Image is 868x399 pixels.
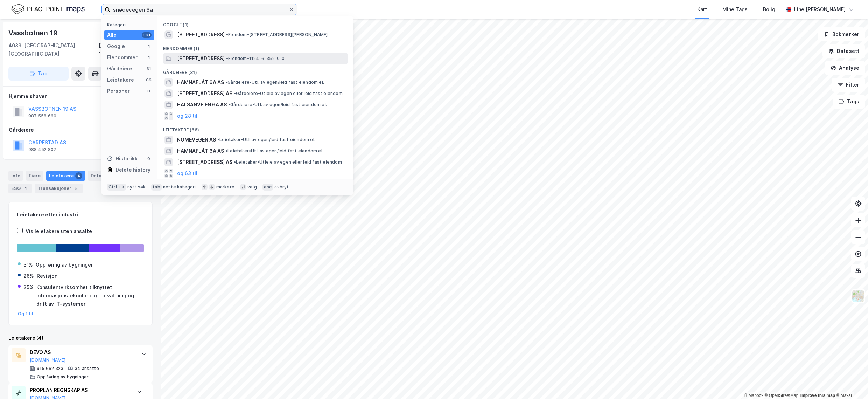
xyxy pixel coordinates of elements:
span: Eiendom • 1124-6-352-0-0 [226,56,285,61]
div: neste kategori [163,184,196,190]
div: 5 [73,185,80,192]
span: • [234,159,236,165]
a: OpenStreetMap [765,393,799,398]
div: 66 [146,77,152,83]
button: og 63 til [177,169,197,178]
div: 31% [23,261,33,269]
span: • [226,32,228,37]
div: markere [216,184,234,190]
div: Transaksjoner [35,184,83,193]
a: Improve this map [800,393,835,398]
div: 99+ [142,32,152,38]
div: 0 [146,88,152,94]
span: • [225,80,227,85]
div: Gårdeiere [9,126,152,134]
div: Delete history [115,166,150,174]
div: tab [151,184,162,191]
div: Alle [107,31,117,39]
span: HAMNAFLÅT 6A AS [177,147,224,155]
div: Oppføring av bygninger [36,261,93,269]
div: avbryt [274,184,289,190]
button: Bokmerker [818,27,865,41]
div: nytt søk [127,184,146,190]
div: Vis leietakere uten ansatte [26,227,92,235]
span: [STREET_ADDRESS] AS [177,89,232,98]
span: [STREET_ADDRESS] AS [177,158,232,166]
span: Gårdeiere • Utl. av egen/leid fast eiendom el. [225,80,324,85]
div: Oppføring av bygninger [37,374,89,380]
span: NOMEVEGEN AS [177,136,216,144]
div: PROPLAN REGNSKAP AS [30,386,129,394]
div: 0 [146,156,152,161]
span: HAMNAFLÅT 6A AS [177,78,224,87]
span: • [234,91,236,96]
button: Tag [8,67,69,81]
div: Leietakere [107,76,134,84]
span: Leietaker • Utleie av egen eller leid fast eiendom [234,159,342,165]
div: 26% [23,272,34,280]
div: Eiendommer [107,53,138,62]
div: 1 [146,55,152,60]
div: ESG [8,184,32,193]
input: Søk på adresse, matrikkel, gårdeiere, leietakere eller personer [110,4,289,15]
div: Kart [697,5,707,14]
div: Historikk [107,154,138,163]
div: Eiere [26,171,43,181]
button: Datasett [822,44,865,58]
div: 34 ansatte [75,366,99,371]
div: 987 558 660 [28,113,56,119]
div: Konsulentvirksomhet tilknyttet informasjonsteknologi og forvaltning og drift av IT-systemer [36,283,143,308]
div: 1 [146,43,152,49]
span: Gårdeiere • Utleie av egen eller leid fast eiendom [234,91,343,96]
button: Tags [833,95,865,109]
div: 4 [75,172,82,179]
div: Leietakere [46,171,85,181]
div: Leietakere (4) [8,334,153,342]
div: 915 662 323 [37,366,63,371]
div: Gårdeiere (31) [157,64,353,77]
div: [GEOGRAPHIC_DATA], 15/376 [99,41,153,58]
span: • [217,137,219,142]
div: Google (1) [157,16,353,29]
div: DEVO AS [30,348,134,357]
button: [DOMAIN_NAME] [30,357,66,363]
span: Leietaker • Utl. av egen/leid fast eiendom el. [217,137,315,143]
div: Kontrollprogram for chat [833,365,868,399]
button: Analyse [825,61,865,75]
button: Filter [832,78,865,92]
span: [STREET_ADDRESS] [177,30,225,39]
div: Kategori [107,22,154,27]
span: • [225,148,227,153]
span: Gårdeiere • Utl. av egen/leid fast eiendom el. [228,102,327,108]
div: Revisjon [37,272,57,280]
div: Leietakere etter industri [17,211,144,219]
div: Vassbotnen 19 [8,27,59,39]
span: HALSANVEIEN 6A AS [177,101,227,109]
div: Leietakere (66) [157,122,353,134]
div: Personer [107,87,130,95]
button: Og 1 til [18,311,33,317]
div: Gårdeiere [107,64,132,73]
div: Mine Tags [722,5,748,14]
div: 4033, [GEOGRAPHIC_DATA], [GEOGRAPHIC_DATA] [8,41,99,58]
div: 988 452 807 [28,147,56,152]
div: 25% [23,283,34,291]
span: [STREET_ADDRESS] [177,54,225,63]
div: Hjemmelshaver [9,92,152,101]
div: Bolig [763,5,775,14]
div: Datasett [88,171,114,181]
div: velg [247,184,257,190]
div: Google [107,42,125,50]
button: og 28 til [177,112,197,120]
img: logo.f888ab2527a4732fd821a326f86c7f29.svg [11,3,85,15]
span: Eiendom • [STREET_ADDRESS][PERSON_NAME] [226,32,328,37]
div: esc [262,184,273,191]
div: Line [PERSON_NAME] [794,5,846,14]
span: • [228,102,230,107]
div: 1 [22,185,29,192]
img: Z [852,289,865,303]
span: • [226,56,228,61]
a: Mapbox [744,393,763,398]
span: Leietaker • Utl. av egen/leid fast eiendom el. [225,148,323,154]
div: Eiendommer (1) [157,40,353,53]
